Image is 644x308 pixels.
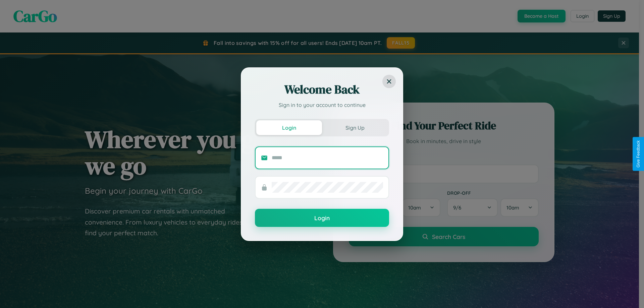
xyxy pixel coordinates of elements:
[255,101,389,109] p: Sign in to your account to continue
[322,120,388,135] button: Sign Up
[255,209,389,227] button: Login
[255,81,389,98] h2: Welcome Back
[256,120,322,135] button: Login
[636,140,641,168] div: Give Feedback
